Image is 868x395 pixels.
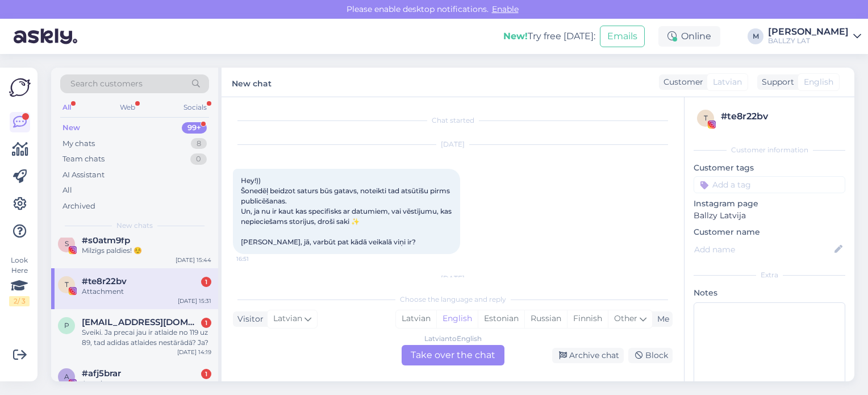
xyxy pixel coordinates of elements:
span: Latvian [713,76,742,88]
label: New chat [232,74,272,90]
div: Russian [524,310,567,327]
span: Other [614,313,637,323]
p: Instagram page [694,198,845,210]
div: Customer information [694,145,845,155]
span: English [804,76,833,88]
div: 1 [201,318,211,328]
b: New! [503,31,528,41]
div: Archived [62,201,95,212]
div: AI Assistant [62,169,105,181]
span: #te8r22bv [82,276,127,286]
img: Askly Logo [9,77,31,98]
div: Choose the language and reply [233,294,673,305]
div: Visitor [233,313,264,325]
div: 0 [190,153,207,165]
div: [DATE] [233,139,673,149]
div: Customer [659,76,703,88]
span: p [64,321,69,330]
div: Sveiki. Ja precai jau ir atlaide no 119 uz 89, tad adidas atlaides nestārādā? Ja? [82,327,211,348]
input: Add a tag [694,176,845,193]
div: [DATE] [233,273,673,284]
span: Hey!)) Šonedēļ beidzot saturs būs gatavs, noteikti tad atsūtīšu pirms publicēšanas. Un, ja nu ir ... [241,176,453,246]
div: New [62,122,80,134]
div: Milzīgs paldies! ☺️ [82,246,211,256]
div: [DATE] 15:31 [178,297,211,305]
span: s [65,239,69,248]
a: [PERSON_NAME]BALLZY LAT [768,27,861,45]
div: Extra [694,270,845,280]
div: Web [118,100,137,115]
div: BALLZY LAT [768,36,849,45]
span: #afj5brar [82,368,121,379]
div: 1 [201,277,211,287]
span: 16:51 [236,255,279,263]
div: M [748,28,763,44]
div: [DATE] 15:44 [176,256,211,264]
div: My chats [62,138,95,149]
span: a [64,372,69,381]
div: Archive chat [552,348,624,363]
span: Latvian [273,313,302,325]
div: [DATE] 14:19 [177,348,211,356]
div: Attachment [82,379,211,389]
input: Add name [694,243,832,256]
div: 2 / 3 [9,296,30,306]
div: Attachment [82,286,211,297]
p: Customer tags [694,162,845,174]
button: Emails [600,26,645,47]
div: Latvian [396,310,436,327]
p: Notes [694,287,845,299]
span: Enable [489,4,522,14]
div: English [436,310,478,327]
div: Look Here [9,255,30,306]
span: #s0atm9fp [82,235,130,246]
div: Finnish [567,310,608,327]
div: [PERSON_NAME] [768,27,849,36]
div: Socials [181,100,209,115]
div: Try free [DATE]: [503,30,595,43]
div: 8 [191,138,207,149]
div: All [62,185,72,196]
div: Support [757,76,794,88]
div: Me [653,313,669,325]
span: New chats [116,221,153,231]
div: Online [658,26,720,47]
p: Ballzy Latvija [694,210,845,222]
span: Search customers [70,78,143,90]
span: pitkevics96@inbox.lv [82,317,200,327]
span: t [65,280,69,289]
p: Customer name [694,226,845,238]
div: Team chats [62,153,105,165]
div: Estonian [478,310,524,327]
span: t [704,114,708,122]
div: 99+ [182,122,207,134]
div: 1 [201,369,211,379]
div: Latvian to English [424,334,482,344]
div: All [60,100,73,115]
div: Block [628,348,673,363]
div: Take over the chat [402,345,504,365]
div: Chat started [233,115,673,126]
div: # te8r22bv [721,110,842,123]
